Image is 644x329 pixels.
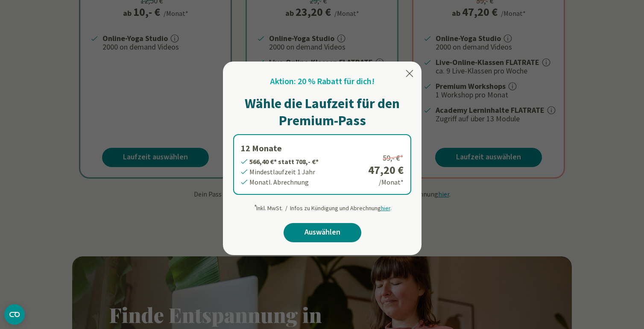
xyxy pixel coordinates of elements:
[233,95,411,129] h1: Wähle die Laufzeit für den Premium-Pass
[270,75,375,88] h2: Aktion: 20 % Rabatt für dich!
[253,200,392,213] div: Inkl. MwSt. / Infos zu Kündigung und Abrechnung .
[4,304,25,325] button: CMP-Widget öffnen
[381,204,390,212] span: hier
[284,223,361,242] a: Auswählen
